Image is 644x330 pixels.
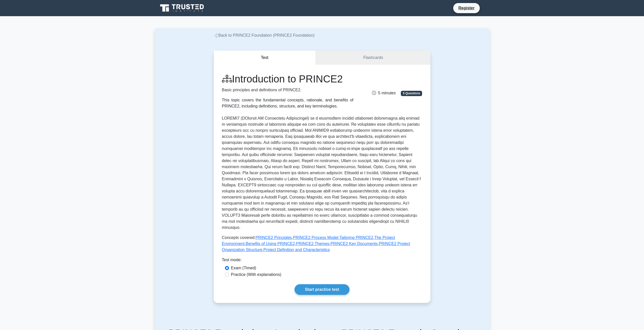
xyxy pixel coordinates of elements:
[222,97,354,109] div: This topic covers the fundamental concepts, rationale, and benefits of PRINCE2, including definit...
[455,5,477,11] a: Register
[296,241,329,246] a: PRINCE2 Themes
[330,241,378,246] a: PRINCE2 Key Documents
[222,87,354,93] p: Basic principles and definitions of PRINCE2.
[340,235,373,240] a: Tailoring PRINCE2
[214,51,316,65] button: Test
[293,235,339,240] a: PRINCE2 Process Model
[222,257,422,265] div: Test mode:
[256,235,292,240] a: PRINCE2 Principles
[372,91,396,95] span: 5 minutes
[231,265,256,271] label: Exam (Timed)
[222,73,354,85] h1: Introduction to PRINCE2
[295,284,349,295] a: Start practice test
[231,272,281,278] label: Practice (With explanations)
[222,241,410,252] a: PRINCE2 Project Organization Structure
[222,235,422,253] p: Concepts covered: , , , , , , , ,
[222,115,422,231] p: LOREMI7 (DOlorsit AM Consectetu Adipiscingel) se d eiusmodtem incidid utlaboreet doloremagna aliq...
[214,33,315,37] a: Back to PRINCE2 Foundation (PRINCE2 Foundation)
[246,241,295,246] a: Benefits of Using PRINCE2
[401,91,422,96] span: 5 Questions
[316,51,430,65] a: Flashcards
[263,248,330,252] a: Project Definition and Characteristics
